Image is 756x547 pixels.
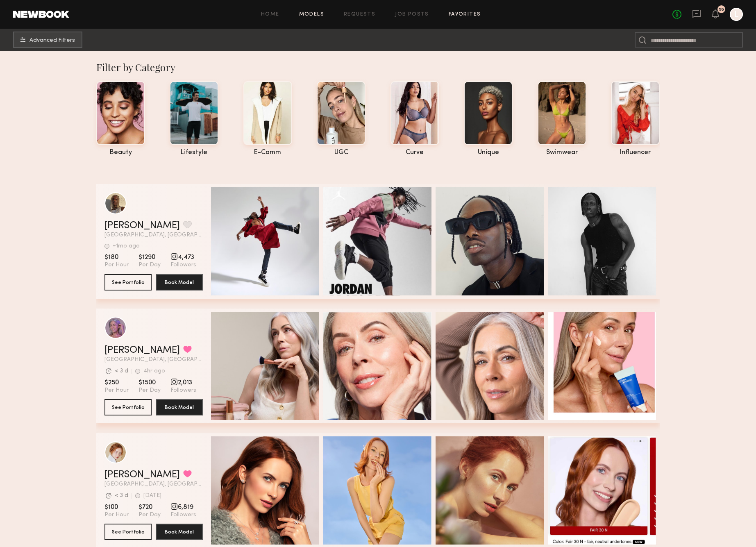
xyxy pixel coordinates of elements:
[344,12,375,17] a: Requests
[317,149,366,156] div: UGC
[138,503,161,511] span: $720
[719,7,724,12] div: 95
[156,274,203,291] button: Book Model
[104,379,129,387] span: $250
[104,221,180,231] a: [PERSON_NAME]
[104,345,180,355] a: [PERSON_NAME]
[243,149,292,156] div: e-comm
[170,511,196,519] span: Followers
[170,503,196,511] span: 6,819
[156,399,203,415] button: Book Model
[138,379,161,387] span: $1500
[170,261,196,269] span: Followers
[170,253,196,261] span: 4,473
[156,524,203,540] button: Book Model
[104,357,203,363] span: [GEOGRAPHIC_DATA], [GEOGRAPHIC_DATA]
[104,274,152,291] button: See Portfolio
[104,261,129,269] span: Per Hour
[170,149,218,156] div: lifestyle
[143,493,161,499] div: [DATE]
[104,503,129,511] span: $100
[104,253,129,261] span: $180
[138,253,161,261] span: $1290
[104,232,203,238] span: [GEOGRAPHIC_DATA], [GEOGRAPHIC_DATA]
[104,399,152,415] button: See Portfolio
[104,387,129,394] span: Per Hour
[449,12,481,17] a: Favorites
[104,481,203,487] span: [GEOGRAPHIC_DATA], [GEOGRAPHIC_DATA]
[104,470,180,480] a: [PERSON_NAME]
[143,368,165,374] div: 4hr ago
[113,243,140,249] div: +1mo ago
[730,8,743,21] a: L
[13,32,82,48] button: Advanced Filters
[395,12,429,17] a: Job Posts
[104,511,129,519] span: Per Hour
[138,511,161,519] span: Per Day
[96,149,145,156] div: beauty
[115,493,128,499] div: < 3 d
[138,387,161,394] span: Per Day
[115,368,128,374] div: < 3 d
[611,149,660,156] div: influencer
[138,261,161,269] span: Per Day
[299,12,324,17] a: Models
[96,61,660,74] div: Filter by Category
[104,524,152,540] button: See Portfolio
[170,379,196,387] span: 2,013
[464,149,513,156] div: unique
[30,38,75,43] span: Advanced Filters
[261,12,279,17] a: Home
[170,387,196,394] span: Followers
[538,149,586,156] div: swimwear
[390,149,439,156] div: curve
